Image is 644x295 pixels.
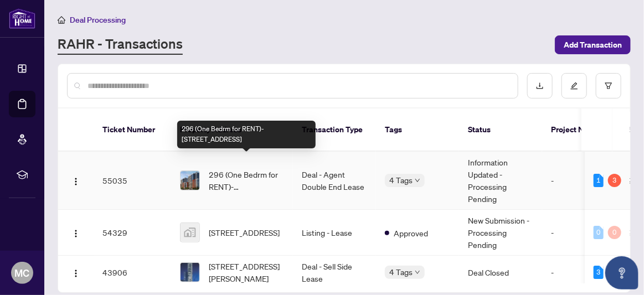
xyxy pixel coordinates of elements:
td: Information Updated - Processing Pending [459,152,542,210]
img: thumbnail-img [181,171,199,190]
img: thumbnail-img [181,263,199,282]
span: Add Transaction [564,36,622,54]
div: 3 [608,174,621,187]
span: 296 (One Bedrm for RENT)-[STREET_ADDRESS] [209,168,284,193]
div: 3 [594,266,604,279]
td: 54329 [94,210,171,256]
span: download [536,82,544,90]
img: Logo [71,229,80,238]
img: Logo [71,269,80,278]
span: down [415,178,420,183]
button: Add Transaction [555,35,631,54]
td: New Submission - Processing Pending [459,210,542,256]
td: Deal - Sell Side Lease [293,256,376,289]
div: 1 [594,174,604,187]
th: Ticket Number [94,108,171,152]
span: MC [15,265,30,281]
span: [STREET_ADDRESS][PERSON_NAME] [209,260,284,284]
button: Logo [67,172,85,189]
span: [STREET_ADDRESS] [209,226,280,239]
a: RAHR - Transactions [58,35,183,55]
td: - [542,210,609,256]
th: Property Address [171,108,293,152]
th: Status [459,108,542,152]
img: logo [9,8,35,29]
th: Project Name [542,108,609,152]
button: download [527,73,553,99]
button: Logo [67,263,85,281]
img: Logo [71,177,80,186]
td: 55035 [94,152,171,210]
div: 0 [608,226,621,239]
button: edit [561,73,587,99]
div: 296 (One Bedrm for RENT)-[STREET_ADDRESS] [177,121,316,148]
td: - [542,256,609,289]
span: home [58,16,65,24]
button: filter [596,73,621,99]
span: Deal Processing [70,15,126,25]
td: 43906 [94,256,171,289]
span: Approved [394,227,428,239]
td: - [542,152,609,210]
span: 4 Tags [389,266,413,278]
td: Listing - Lease [293,210,376,256]
td: Deal Closed [459,256,542,289]
img: thumbnail-img [181,223,199,242]
button: Logo [67,224,85,241]
span: filter [605,82,612,90]
button: Open asap [605,256,638,289]
span: 4 Tags [389,174,413,187]
th: Transaction Type [293,108,376,152]
div: 0 [594,226,604,239]
th: Tags [376,108,459,152]
td: Deal - Agent Double End Lease [293,152,376,210]
span: edit [570,82,578,90]
span: down [415,270,420,275]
